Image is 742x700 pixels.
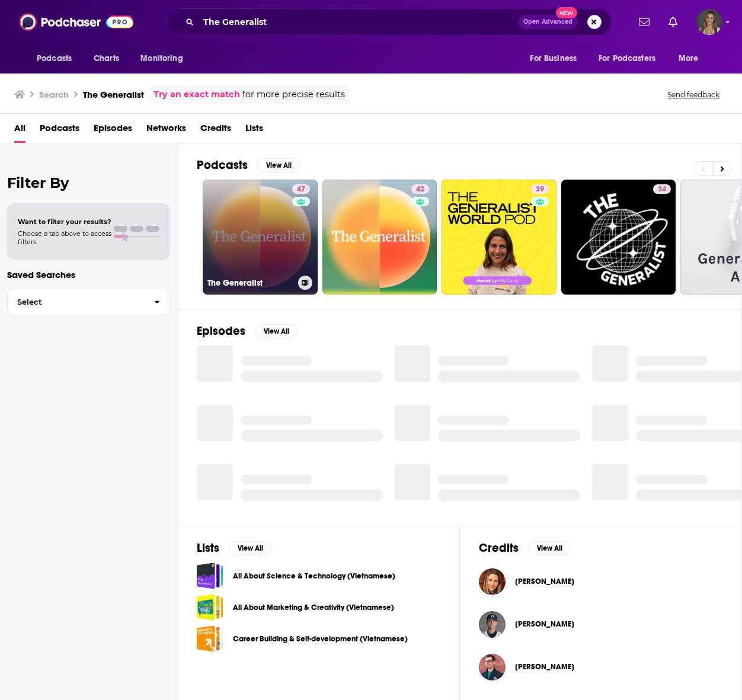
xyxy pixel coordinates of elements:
a: PodcastsView All [197,158,300,172]
a: 39 [442,180,556,295]
span: Podcasts [37,50,72,67]
button: open menu [591,47,673,70]
span: Select [8,298,145,306]
button: open menu [132,47,198,70]
h2: Episodes [197,324,245,338]
a: 34 [561,180,676,295]
span: For Podcasters [599,50,655,67]
a: Lists [245,119,263,143]
span: 34 [658,184,666,196]
p: Saved Searches [7,269,170,280]
button: open menu [522,47,591,70]
a: Show notifications dropdown [634,12,654,32]
span: for more precise results [242,88,345,101]
span: [PERSON_NAME] [515,577,574,586]
span: Logged in as hhughes [696,9,722,35]
a: Career Building & Self-development (Vietnamese) [197,625,223,652]
button: Send feedback [664,90,723,100]
a: Career Building & Self-development (Vietnamese) [233,632,408,645]
a: 47The Generalist [203,180,318,295]
h2: Lists [197,541,219,555]
button: View All [229,541,271,555]
img: Podchaser - Follow, Share and Rate Podcasts [20,11,133,33]
a: Credits [200,119,231,143]
span: Want to filter your results? [18,218,111,226]
input: Search podcasts, credits, & more... [199,12,518,31]
span: Choose a tab above to access filters. [18,229,111,246]
a: Try an exact match [153,88,240,101]
span: For Business [530,50,577,67]
a: Show notifications dropdown [664,12,682,32]
button: open menu [670,47,714,70]
span: Charts [94,50,119,67]
a: CreditsView All [479,541,571,555]
a: Milly Tamati [515,577,574,586]
a: ListsView All [197,541,271,555]
a: 39 [531,184,549,194]
div: Search podcasts, credits, & more... [166,8,612,36]
img: Jared Tims [479,611,506,638]
h2: Filter By [7,174,170,191]
span: New [556,7,577,18]
a: 47 [292,184,310,194]
a: 34 [653,184,671,194]
a: EpisodesView All [197,324,298,338]
button: open menu [28,47,87,70]
a: Charts [86,47,126,70]
button: Open AdvancedNew [518,15,578,29]
h3: Search [39,89,69,100]
h2: Podcasts [197,158,248,172]
span: 39 [536,184,544,196]
span: Open Advanced [523,19,573,25]
span: 47 [297,184,305,196]
a: All [14,119,25,143]
button: Milly TamatiMilly Tamati [479,562,722,600]
button: Alexander BaxevanisAlexander Baxevanis [479,648,722,686]
a: Alexander Baxevanis [515,662,574,672]
h3: The Generalist [207,278,293,288]
span: Monitoring [140,50,183,67]
a: Networks [146,119,186,143]
a: All About Marketing & Creativity (Vietnamese) [233,601,394,614]
a: Jared Tims [515,619,574,629]
a: All About Science & Technology (Vietnamese) [233,570,395,583]
h2: Credits [479,541,519,555]
a: All About Science & Technology (Vietnamese) [197,562,223,589]
button: View All [528,541,571,555]
img: Alexander Baxevanis [479,654,506,680]
a: Episodes [94,119,132,143]
button: Jared TimsJared Tims [479,605,722,643]
a: Podcasts [40,119,79,143]
a: All About Marketing & Creativity (Vietnamese) [197,594,223,621]
button: Show profile menu [696,9,722,35]
span: [PERSON_NAME] [515,619,574,629]
span: More [679,50,699,67]
img: User Profile [696,9,722,35]
img: Milly Tamati [479,568,506,595]
button: Select [7,289,170,315]
span: [PERSON_NAME] [515,662,574,672]
a: 42 [411,184,429,194]
h3: The Generalist [83,89,144,100]
span: 42 [416,184,424,196]
button: View All [255,324,298,338]
button: View All [257,158,300,172]
a: 42 [322,180,437,295]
